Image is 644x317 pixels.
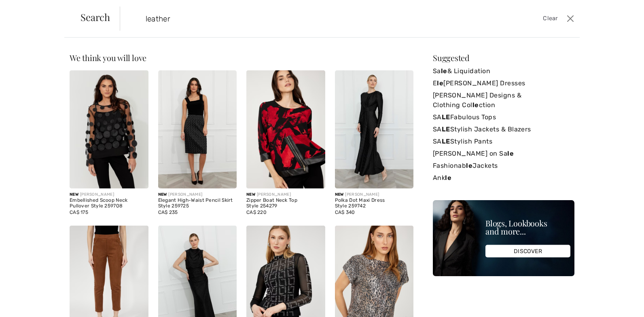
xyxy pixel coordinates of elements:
button: Close [564,12,576,25]
strong: le [466,162,472,169]
a: FashionableJackets [433,160,574,172]
strong: le [445,174,451,182]
a: Sale& Liquidation [433,65,574,77]
span: CA$ 175 [70,209,88,215]
strong: le [437,79,443,87]
div: Elegant High-Waist Pencil Skirt Style 259725 [158,198,237,209]
strong: le [472,101,479,109]
strong: le [507,150,514,157]
img: Zipper Boat Neck Top Style 254279. Red/black [246,70,325,188]
strong: LE [442,137,450,145]
img: Elegant High-Waist Pencil Skirt Style 259725. Black [158,70,237,188]
div: [PERSON_NAME] [158,192,237,198]
div: [PERSON_NAME] [70,192,148,198]
div: Blogs, Lookbooks and more... [485,219,570,235]
span: CA$ 340 [335,209,355,215]
span: CA$ 220 [246,209,267,215]
input: TYPE TO SEARCH [140,6,458,31]
div: [PERSON_NAME] [246,192,325,198]
a: Ele[PERSON_NAME] Dresses [433,77,574,89]
div: Suggested [433,54,574,62]
div: Embellished Scoop Neck Pullover Style 259708 [70,198,148,209]
span: We think you will love [70,52,146,63]
span: Search [80,12,110,22]
a: [PERSON_NAME] on Sale [433,148,574,160]
div: DISCOVER [485,245,570,258]
div: Zipper Boat Neck Top Style 254279 [246,198,325,209]
span: New [335,192,344,197]
span: New [246,192,255,197]
a: [PERSON_NAME] Designs & Clothing Collection [433,89,574,111]
strong: LE [442,125,450,133]
span: New [70,192,78,197]
div: Polka Dot Maxi Dress Style 259742 [335,198,414,209]
span: Clear [543,14,558,23]
div: [PERSON_NAME] [335,192,414,198]
img: Blogs, Lookbooks and more... [433,200,574,276]
a: SALEStylish Jackets & Blazers [433,123,574,135]
a: Ankle [433,172,574,184]
span: New [158,192,167,197]
strong: LE [442,113,450,121]
img: Polka Dot Maxi Dress Style 259742. Black [335,70,414,188]
img: Embellished Scoop Neck Pullover Style 259708. Black [70,70,148,188]
a: SALEStylish Pants [433,135,574,148]
span: CA$ 235 [158,209,178,215]
strong: le [441,67,447,75]
span: Chat [18,6,34,13]
a: SALEFabulous Tops [433,111,574,123]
